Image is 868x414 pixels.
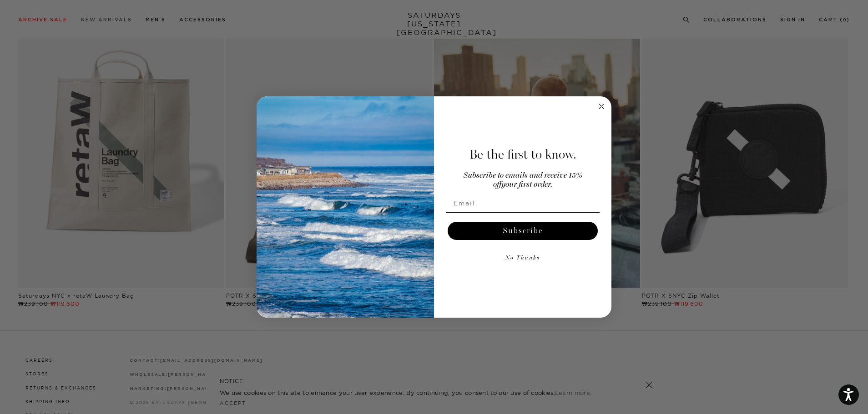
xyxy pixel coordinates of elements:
[493,181,501,189] span: off
[446,212,600,213] img: underline
[448,222,598,240] button: Subscribe
[596,101,607,112] button: Close dialog
[469,147,576,162] span: Be the first to know.
[464,172,582,180] span: Subscribe to emails and receive 15%
[446,194,600,212] input: Email
[257,96,434,318] img: 125c788d-000d-4f3e-b05a-1b92b2a23ec9.jpeg
[501,181,552,189] span: your first order.
[446,249,600,267] button: No Thanks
